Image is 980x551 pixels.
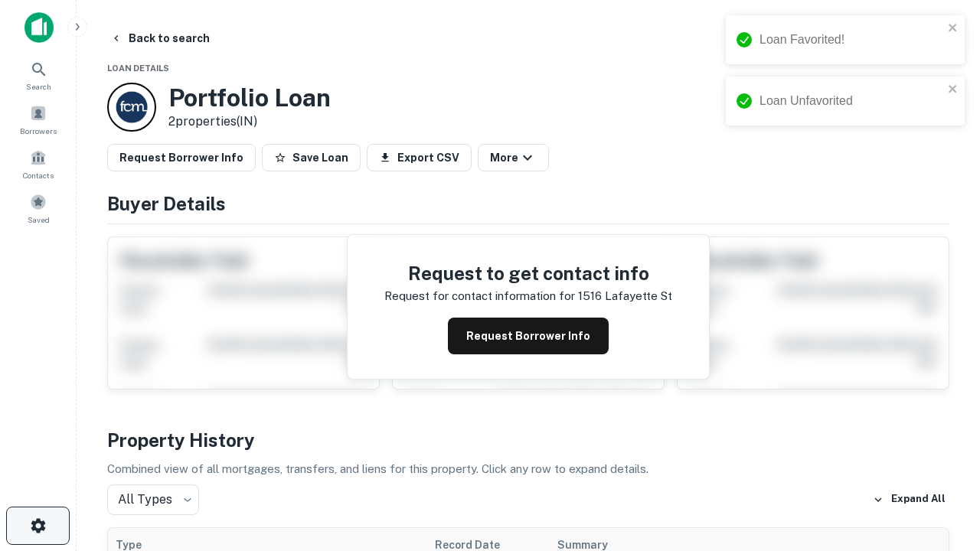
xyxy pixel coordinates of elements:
p: 1516 lafayette st [578,287,672,305]
p: 2 properties (IN) [168,112,331,131]
span: Contacts [23,169,54,181]
div: Loan Favorited! [759,31,943,49]
a: Saved [5,187,72,229]
span: Loan Details [107,64,169,73]
button: close [948,83,959,97]
h4: Buyer Details [107,190,949,217]
h3: Portfolio Loan [168,83,331,112]
div: Loan Unfavorited [759,92,943,110]
img: capitalize-icon.png [24,12,54,43]
div: All Types [107,484,199,515]
button: Export CSV [367,144,472,171]
h4: Property History [107,426,949,454]
button: More [478,144,549,171]
button: Save Loan [262,144,361,171]
button: Request Borrower Info [107,144,256,171]
a: Contacts [5,143,72,184]
button: close [948,21,959,36]
a: Search [5,54,72,96]
span: Saved [28,214,50,226]
span: Borrowers [20,125,57,137]
p: Request for contact information for [384,287,575,305]
button: Request Borrower Info [448,318,609,354]
iframe: Chat Widget [903,429,980,502]
p: Combined view of all mortgages, transfers, and liens for this property. Click any row to expand d... [107,460,949,478]
button: Back to search [104,24,216,52]
a: Borrowers [5,99,72,140]
h4: Request to get contact info [384,259,672,287]
span: Search [26,80,51,93]
button: Expand All [869,488,949,511]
